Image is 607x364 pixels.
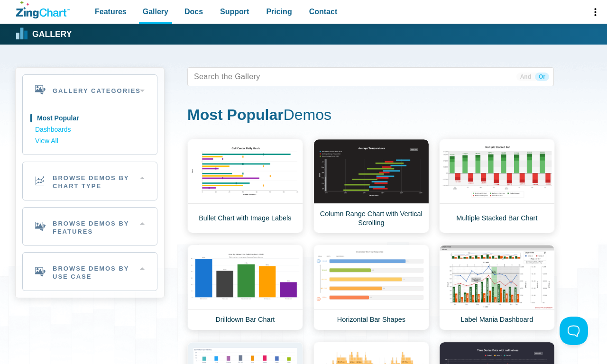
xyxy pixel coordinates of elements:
[516,73,535,81] span: And
[439,245,555,330] a: Label Mania Dashboard
[35,136,145,147] a: View All
[16,1,70,18] a: ZingChart Logo. Click to return to the homepage
[220,5,249,18] span: Support
[187,105,554,127] h1: Demos
[23,253,157,291] h2: Browse Demos By Use Case
[187,245,303,330] a: Drilldown Bar Chart
[266,5,292,18] span: Pricing
[23,162,157,200] h2: Browse Demos By Chart Type
[35,124,145,136] a: Dashboards
[187,106,284,123] strong: Most Popular
[23,75,157,105] h2: Gallery Categories
[16,27,72,41] a: Gallery
[313,139,429,233] a: Column Range Chart with Vertical Scrolling
[560,317,588,345] iframe: Toggle Customer Support
[535,73,549,81] span: Or
[187,139,303,233] a: Bullet Chart with Image Labels
[23,208,157,246] h2: Browse Demos By Features
[32,30,72,39] strong: Gallery
[143,5,168,18] span: Gallery
[439,139,555,233] a: Multiple Stacked Bar Chart
[184,5,203,18] span: Docs
[313,245,429,330] a: Horizontal Bar Shapes
[309,5,338,18] span: Contact
[95,5,127,18] span: Features
[35,113,145,124] a: Most Popular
